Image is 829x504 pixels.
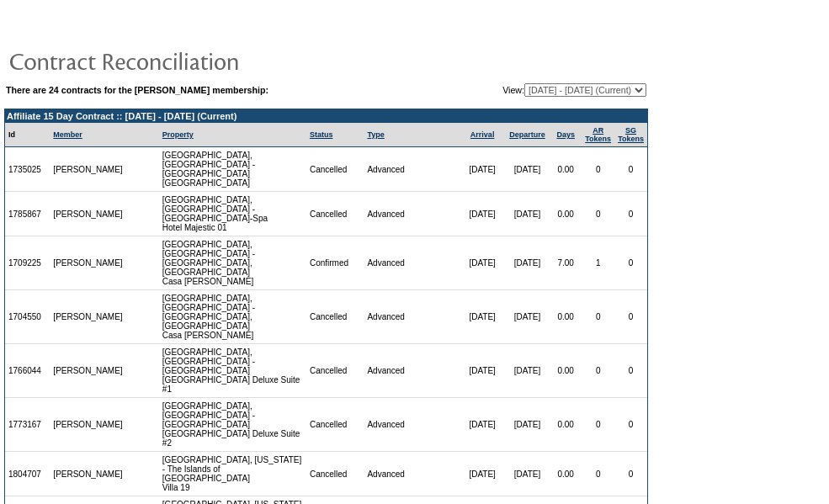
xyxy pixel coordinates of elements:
[159,344,306,398] td: [GEOGRAPHIC_DATA], [GEOGRAPHIC_DATA] - [GEOGRAPHIC_DATA] [GEOGRAPHIC_DATA] Deluxe Suite #1
[505,236,550,290] td: [DATE]
[5,344,50,398] td: 1766044
[5,147,50,192] td: 1735025
[306,147,364,192] td: Cancelled
[6,85,268,95] b: There are 24 contracts for the [PERSON_NAME] membership:
[159,192,306,236] td: [GEOGRAPHIC_DATA], [GEOGRAPHIC_DATA] - [GEOGRAPHIC_DATA]-Spa Hotel Majestic 01
[614,147,647,192] td: 0
[505,192,550,236] td: [DATE]
[50,290,127,344] td: [PERSON_NAME]
[364,344,460,398] td: Advanced
[582,147,614,192] td: 0
[614,398,647,452] td: 0
[5,236,50,290] td: 1709225
[162,130,194,139] a: Property
[5,398,50,452] td: 1773167
[364,452,460,496] td: Advanced
[550,344,582,398] td: 0.00
[5,290,50,344] td: 1704550
[582,452,614,496] td: 0
[550,398,582,452] td: 0.00
[460,147,504,192] td: [DATE]
[364,192,460,236] td: Advanced
[5,109,647,123] td: Affiliate 15 Day Contract :: [DATE] - [DATE] (Current)
[550,290,582,344] td: 0.00
[505,344,550,398] td: [DATE]
[460,452,504,496] td: [DATE]
[420,83,646,97] td: View:
[50,192,127,236] td: [PERSON_NAME]
[614,290,647,344] td: 0
[50,147,127,192] td: [PERSON_NAME]
[460,236,504,290] td: [DATE]
[50,452,127,496] td: [PERSON_NAME]
[582,398,614,452] td: 0
[556,130,575,139] a: Days
[585,126,611,143] a: ARTokens
[505,398,550,452] td: [DATE]
[159,452,306,496] td: [GEOGRAPHIC_DATA], [US_STATE] - The Islands of [GEOGRAPHIC_DATA] Villa 19
[550,452,582,496] td: 0.00
[364,147,460,192] td: Advanced
[614,344,647,398] td: 0
[8,44,345,77] img: pgTtlContractReconciliation.gif
[5,123,50,147] td: Id
[310,130,333,139] a: Status
[50,398,127,452] td: [PERSON_NAME]
[460,290,504,344] td: [DATE]
[614,236,647,290] td: 0
[306,192,364,236] td: Cancelled
[364,290,460,344] td: Advanced
[509,130,545,139] a: Departure
[159,398,306,452] td: [GEOGRAPHIC_DATA], [GEOGRAPHIC_DATA] - [GEOGRAPHIC_DATA] [GEOGRAPHIC_DATA] Deluxe Suite #2
[505,290,550,344] td: [DATE]
[364,398,460,452] td: Advanced
[550,147,582,192] td: 0.00
[5,192,50,236] td: 1785867
[460,344,504,398] td: [DATE]
[582,192,614,236] td: 0
[582,344,614,398] td: 0
[505,147,550,192] td: [DATE]
[159,236,306,290] td: [GEOGRAPHIC_DATA], [GEOGRAPHIC_DATA] - [GEOGRAPHIC_DATA], [GEOGRAPHIC_DATA] Casa [PERSON_NAME]
[470,130,495,139] a: Arrival
[306,452,364,496] td: Cancelled
[306,398,364,452] td: Cancelled
[505,452,550,496] td: [DATE]
[5,452,50,496] td: 1804707
[50,236,127,290] td: [PERSON_NAME]
[306,290,364,344] td: Cancelled
[159,147,306,192] td: [GEOGRAPHIC_DATA], [GEOGRAPHIC_DATA] - [GEOGRAPHIC_DATA] [GEOGRAPHIC_DATA]
[550,192,582,236] td: 0.00
[618,126,644,143] a: SGTokens
[364,236,460,290] td: Advanced
[550,236,582,290] td: 7.00
[306,236,364,290] td: Confirmed
[582,290,614,344] td: 0
[614,192,647,236] td: 0
[614,452,647,496] td: 0
[159,290,306,344] td: [GEOGRAPHIC_DATA], [GEOGRAPHIC_DATA] - [GEOGRAPHIC_DATA], [GEOGRAPHIC_DATA] Casa [PERSON_NAME]
[460,192,504,236] td: [DATE]
[50,344,127,398] td: [PERSON_NAME]
[460,398,504,452] td: [DATE]
[367,130,384,139] a: Type
[306,344,364,398] td: Cancelled
[53,130,82,139] a: Member
[582,236,614,290] td: 1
